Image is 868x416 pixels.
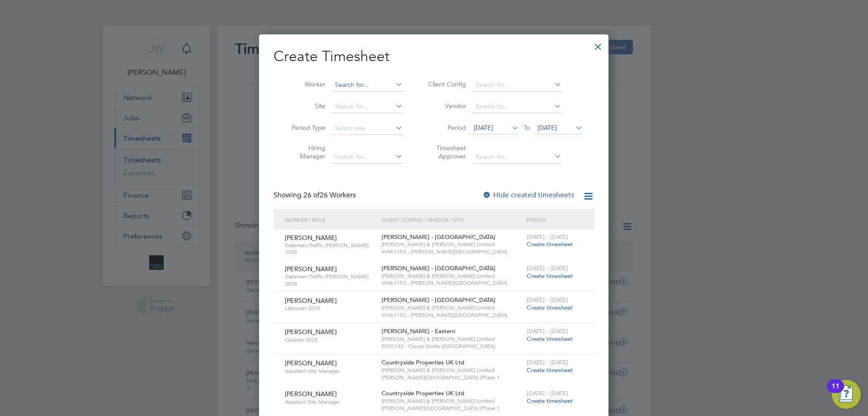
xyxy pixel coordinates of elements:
div: Client Config / Vendor / Site [379,209,524,230]
label: Worker [285,80,325,88]
span: [PERSON_NAME] & [PERSON_NAME] Limited [382,241,522,248]
span: [PERSON_NAME] [285,234,337,242]
label: Site [285,102,325,110]
span: [PERSON_NAME] [285,359,337,367]
span: [DATE] - [DATE] [527,264,568,272]
input: Search for... [332,100,403,113]
label: Client Config [425,80,466,88]
span: W461153 - [PERSON_NAME][GEOGRAPHIC_DATA] [382,279,522,287]
span: Create timesheet [527,304,573,311]
button: Open Resource Center, 11 new notifications [832,380,861,409]
span: Countryside Properties UK Ltd [382,359,464,366]
span: [PERSON_NAME][GEOGRAPHIC_DATA] (Phase 1 [382,405,522,412]
input: Search for... [332,151,403,163]
span: [DATE] - [DATE] [527,359,568,366]
span: Gateman/Traffic [PERSON_NAME] 2025 [285,242,375,256]
div: Period [524,209,585,230]
span: [DATE] - [DATE] [527,296,568,304]
span: Countryside Properties UK Ltd [382,389,464,397]
span: Create timesheet [527,335,573,343]
span: Assistant Site Manager [285,398,375,406]
input: Search for... [472,100,561,113]
span: Gateman/Traffic [PERSON_NAME] 2025 [285,273,375,287]
label: Vendor [425,102,466,110]
input: Search for... [472,79,561,91]
span: [DATE] - [DATE] [527,389,568,397]
input: Select one [332,122,403,135]
span: To [521,122,533,134]
span: [DATE] [474,124,493,132]
span: W461153 - [PERSON_NAME][GEOGRAPHIC_DATA] [382,311,522,319]
span: [PERSON_NAME] - [GEOGRAPHIC_DATA] [382,296,495,304]
span: Create timesheet [527,397,573,405]
span: [PERSON_NAME][GEOGRAPHIC_DATA] (Phase 1 [382,374,522,381]
label: Timesheet Approver [425,144,466,160]
input: Search for... [472,151,561,163]
span: [PERSON_NAME] [285,390,337,398]
label: Period Type [285,124,325,132]
span: 26 Workers [303,191,356,200]
span: [PERSON_NAME] [285,296,337,305]
span: [PERSON_NAME] & [PERSON_NAME] Limited [382,273,522,280]
input: Search for... [332,79,403,91]
span: [PERSON_NAME] - [GEOGRAPHIC_DATA] [382,264,495,272]
span: Labourer 2025 [285,305,375,312]
label: Hiring Manager [285,144,325,160]
span: [PERSON_NAME] & [PERSON_NAME] Limited [382,335,522,343]
span: Create timesheet [527,240,573,248]
span: [PERSON_NAME] [285,265,337,273]
span: [PERSON_NAME] & [PERSON_NAME] Limited [382,367,522,374]
label: Period [425,124,466,132]
span: [PERSON_NAME] & [PERSON_NAME] Limited [382,304,522,311]
span: Cleaner 2025 [285,336,375,344]
span: Create timesheet [527,366,573,374]
span: E500142 - Cocoa Works [GEOGRAPHIC_DATA] [382,343,522,350]
div: Showing [274,191,358,200]
div: Worker / Role [283,209,379,230]
span: [PERSON_NAME] & [PERSON_NAME] Limited [382,397,522,405]
span: [DATE] - [DATE] [527,233,568,241]
div: 11 [831,386,840,398]
label: Hide created timesheets [482,191,574,200]
span: [PERSON_NAME] [285,328,337,336]
span: 26 of [303,191,320,200]
span: Create timesheet [527,272,573,280]
span: Assistant Site Manager [285,368,375,375]
span: [DATE] [538,124,557,132]
span: [DATE] - [DATE] [527,327,568,335]
span: [PERSON_NAME] - [GEOGRAPHIC_DATA] [382,233,495,241]
span: [PERSON_NAME] - Eastern [382,327,455,335]
span: W461153 - [PERSON_NAME][GEOGRAPHIC_DATA] [382,248,522,255]
h2: Create Timesheet [274,47,594,66]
